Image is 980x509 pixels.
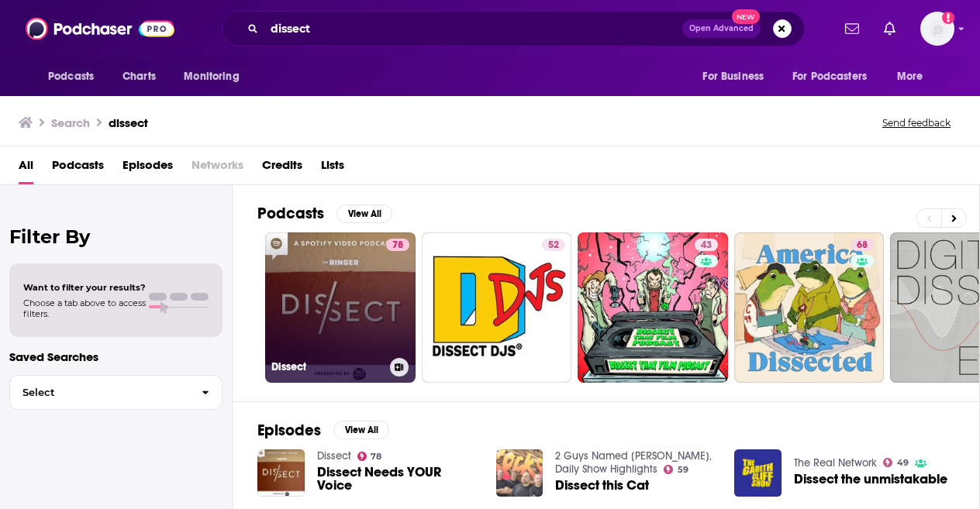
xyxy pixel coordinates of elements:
button: open menu [692,62,783,91]
a: Lists [321,153,344,184]
a: The Real Network [794,456,877,469]
button: Send feedback [878,116,955,129]
a: 43 [578,232,728,383]
h3: Search [51,115,90,130]
button: View All [336,205,392,223]
span: More [897,66,923,88]
p: Saved Searches [9,349,223,364]
input: Search podcasts, credits, & more... [264,16,682,41]
h2: Podcasts [257,204,324,223]
svg: Add a profile image [942,12,954,24]
h2: Episodes [257,421,321,440]
img: Dissect the unmistakable [734,449,782,497]
h3: Dissect [271,360,384,373]
button: open menu [173,62,259,91]
a: Charts [112,62,165,91]
span: 78 [392,238,403,253]
a: Credits [262,153,302,184]
span: Open Advanced [689,25,754,33]
span: Logged in as alisontucker [920,12,954,46]
span: Monitoring [184,66,239,88]
a: Podcasts [52,153,104,184]
span: 78 [371,453,381,460]
span: 43 [701,238,712,253]
span: 59 [678,466,688,473]
a: Show notifications dropdown [878,15,902,42]
span: For Podcasters [792,66,867,88]
a: 43 [695,239,718,251]
span: Podcasts [48,66,94,88]
a: 68 [851,239,874,251]
a: Dissect [317,449,351,463]
span: Want to filter your results? [23,282,146,293]
a: 59 [664,465,688,474]
button: open menu [886,62,943,91]
span: Charts [122,66,156,88]
button: View All [333,421,389,439]
button: Select [9,375,223,410]
a: 78 [386,239,409,251]
a: Episodes [122,153,173,184]
a: 78 [357,452,382,461]
span: Select [10,387,189,397]
a: Show notifications dropdown [839,15,865,42]
button: Show profile menu [920,12,954,46]
span: Choose a tab above to access filters. [23,297,146,319]
a: 68 [734,232,885,383]
button: Open AdvancedNew [682,19,761,38]
a: EpisodesView All [257,421,389,440]
span: New [732,9,760,24]
a: 52 [542,239,565,251]
button: open menu [37,62,114,91]
a: All [19,153,33,184]
span: For Business [702,66,764,88]
a: 2 Guys Named Chris, Daily Show Highlights [555,449,712,476]
img: Dissect this Cat [496,449,543,497]
a: Dissect Needs YOUR Voice [317,466,478,492]
a: 52 [422,232,572,383]
a: 78Dissect [265,232,416,383]
span: 52 [548,238,559,253]
span: 68 [857,238,868,253]
img: User Profile [920,12,954,46]
h3: dissect [109,115,148,130]
h2: Filter By [9,225,223,248]
a: Dissect the unmistakable [794,473,947,486]
img: Dissect Needs YOUR Voice [257,449,305,497]
button: open menu [782,62,889,91]
div: Search podcasts, credits, & more... [222,11,805,46]
a: 49 [883,458,909,467]
img: Podchaser - Follow, Share and Rate Podcasts [26,14,174,43]
a: PodcastsView All [257,204,392,223]
span: 49 [897,459,909,466]
a: Dissect this Cat [555,479,649,492]
span: Networks [192,153,243,184]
